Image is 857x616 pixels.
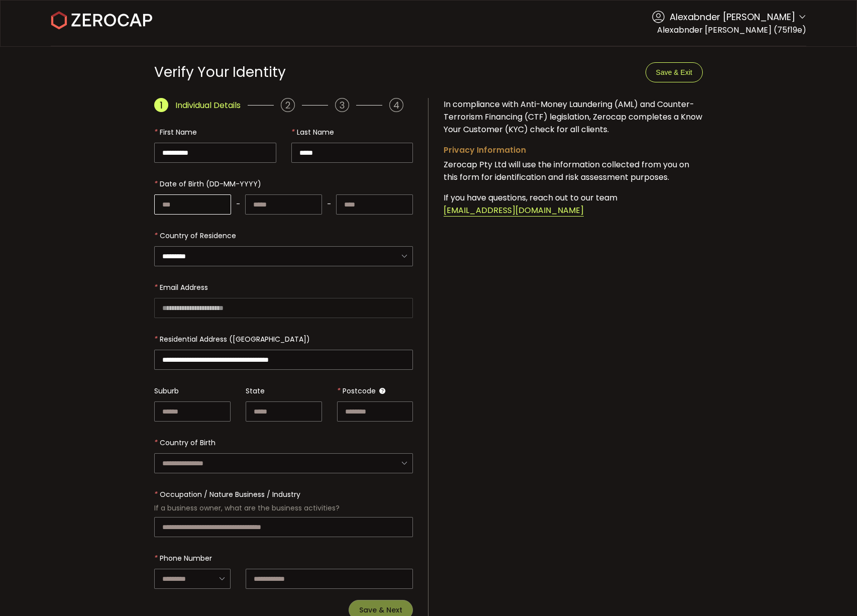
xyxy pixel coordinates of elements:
[327,194,331,215] span: -
[656,68,692,76] span: Save & Exit
[657,24,806,36] span: Alexabnder [PERSON_NAME] (75f19e)
[444,98,702,135] span: In compliance with Anti-Money Laundering (AML) and Counter-Terrorism Financing (CTF) legislation,...
[444,159,689,183] span: Zerocap Pty Ltd will use the information collected from you on this form for identification and r...
[175,99,241,112] span: Individual Details
[359,606,402,613] span: Save & Next
[737,507,857,616] iframe: Chat Widget
[444,204,584,217] span: [EMAIL_ADDRESS][DOMAIN_NAME]
[236,194,240,215] span: -
[646,62,703,82] button: Save & Exit
[444,144,526,156] span: Privacy Information
[154,62,286,82] span: Verify Your Identity
[670,10,795,24] span: Alexabnder [PERSON_NAME]
[444,192,617,203] span: If you have questions, reach out to our team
